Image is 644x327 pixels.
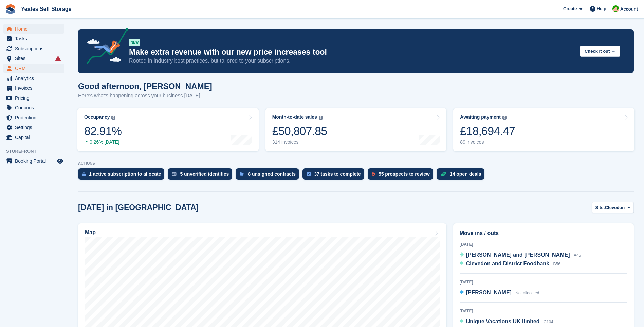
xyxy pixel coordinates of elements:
span: Tasks [15,34,56,44]
a: Occupancy 82.91% 0.26% [DATE] [77,108,259,151]
button: Check it out → [580,46,620,57]
h2: Move ins / outs [460,229,627,237]
a: menu [3,133,64,142]
a: menu [3,83,64,93]
a: menu [3,24,64,34]
img: active_subscription_to_allocate_icon-d502201f5373d7db506a760aba3b589e785aa758c864c3986d89f69b8ff3... [82,172,86,176]
span: Capital [15,133,56,142]
a: Yeates Self Storage [18,3,74,15]
div: [DATE] [460,241,627,247]
a: menu [3,156,64,166]
div: Month-to-date sales [272,114,317,120]
span: [PERSON_NAME] [466,290,512,295]
span: Not allocated [515,291,539,295]
button: Site: Clevedon [592,202,634,213]
h2: Map [85,229,96,236]
i: Smart entry sync failures have occurred [55,56,61,61]
span: A46 [574,253,581,258]
span: C104 [544,320,553,324]
p: Rooted in industry best practices, but tailored to your subscriptions. [129,57,574,65]
a: 8 unsigned contracts [236,168,302,183]
img: contract_signature_icon-13c848040528278c33f63329250d36e43548de30e8caae1d1a13099fd9432cc5.svg [240,172,244,176]
span: CRM [15,64,56,73]
span: Pricing [15,93,56,103]
img: price-adjustments-announcement-icon-8257ccfd72463d97f412b2fc003d46551f7dbcb40ab6d574587a9cd5c0d94... [81,28,129,66]
img: icon-info-grey-7440780725fd019a000dd9b08b2336e03edf1995a4989e88bcd33f0948082b44.svg [111,116,115,120]
a: menu [3,73,64,83]
span: Clevedon [605,204,625,211]
div: 37 tasks to complete [314,171,361,177]
span: Clevedon and District Foodbank [466,261,549,266]
a: 55 prospects to review [368,168,437,183]
a: Month-to-date sales £50,807.85 314 invoices [265,108,447,151]
div: 0.26% [DATE] [84,139,122,145]
a: menu [3,113,64,122]
div: [DATE] [460,279,627,285]
div: NEW [129,39,140,46]
span: [PERSON_NAME] and [PERSON_NAME] [466,252,570,258]
div: £18,694.47 [460,124,515,138]
a: 5 unverified identities [168,168,236,183]
div: £50,807.85 [272,124,327,138]
span: B56 [553,262,560,266]
img: Angela Field [612,5,619,12]
div: 8 unsigned contracts [248,171,296,177]
span: Coupons [15,103,56,113]
a: 14 open deals [437,168,488,183]
span: Settings [15,123,56,132]
div: 55 prospects to review [379,171,430,177]
img: icon-info-grey-7440780725fd019a000dd9b08b2336e03edf1995a4989e88bcd33f0948082b44.svg [502,116,507,120]
a: Preview store [56,157,64,165]
img: prospect-51fa495bee0391a8d652442698ab0144808aea92771e9ea1ae160a38d050c398.svg [372,172,375,176]
div: Occupancy [84,114,110,120]
div: 82.91% [84,124,122,138]
span: Sites [15,54,56,63]
div: 5 unverified identities [180,171,229,177]
p: ACTIONS [78,161,634,166]
span: Account [620,6,638,13]
a: menu [3,34,64,44]
span: Site: [595,204,605,211]
a: 37 tasks to complete [302,168,368,183]
span: Booking Portal [15,156,56,166]
p: Here's what's happening across your business [DATE] [78,92,212,100]
span: Analytics [15,73,56,83]
a: Awaiting payment £18,694.47 89 invoices [453,108,634,151]
img: icon-info-grey-7440780725fd019a000dd9b08b2336e03edf1995a4989e88bcd33f0948082b44.svg [319,116,323,120]
div: 14 open deals [450,171,481,177]
h1: Good afternoon, [PERSON_NAME] [78,82,212,91]
span: Storefront [6,148,68,155]
span: Subscriptions [15,44,56,53]
a: menu [3,103,64,113]
a: [PERSON_NAME] and [PERSON_NAME] A46 [460,251,581,260]
span: Invoices [15,83,56,93]
div: 1 active subscription to allocate [89,171,161,177]
a: menu [3,54,64,63]
a: menu [3,123,64,132]
a: menu [3,93,64,103]
span: Unique Vacations UK limited [466,319,540,324]
img: stora-icon-8386f47178a22dfd0bd8f6a31ec36ba5ce8667c1dd55bd0f319d3a0aa187defe.svg [5,4,16,14]
img: deal-1b604bf984904fb50ccaf53a9ad4b4a5d6e5aea283cecdc64d6e3604feb123c2.svg [441,172,446,176]
span: Create [563,5,577,12]
a: 1 active subscription to allocate [78,168,168,183]
a: menu [3,64,64,73]
a: [PERSON_NAME] Not allocated [460,289,539,297]
h2: [DATE] in [GEOGRAPHIC_DATA] [78,203,199,212]
a: Clevedon and District Foodbank B56 [460,260,560,269]
div: [DATE] [460,308,627,314]
img: task-75834270c22a3079a89374b754ae025e5fb1db73e45f91037f5363f120a921f8.svg [307,172,311,176]
div: 89 invoices [460,139,515,145]
p: Make extra revenue with our new price increases tool [129,47,574,57]
span: Home [15,24,56,34]
span: Help [597,5,606,12]
a: Unique Vacations UK limited C104 [460,317,553,326]
img: verify_identity-adf6edd0f0f0b5bbfe63781bf79b02c33cf7c696d77639b501bdc392416b5a36.svg [172,172,177,176]
a: menu [3,44,64,53]
div: 314 invoices [272,139,327,145]
span: Protection [15,113,56,122]
div: Awaiting payment [460,114,501,120]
